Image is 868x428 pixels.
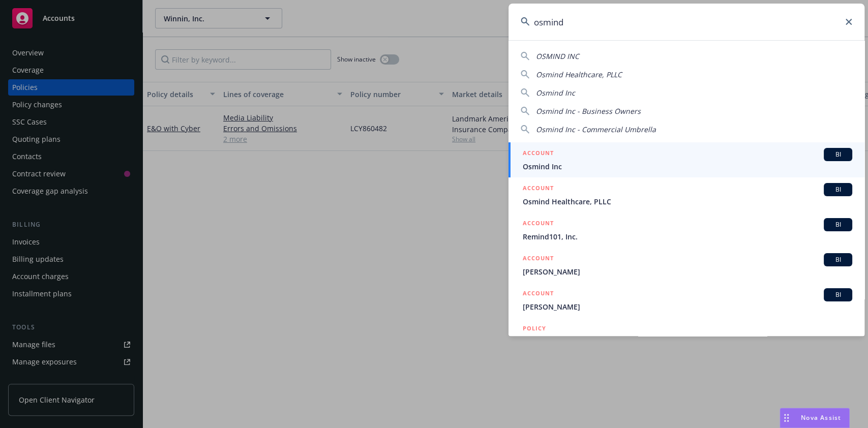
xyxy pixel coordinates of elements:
div: Drag to move [780,408,793,427]
h5: ACCOUNT [523,253,554,265]
button: Nova Assist [780,408,850,428]
span: Osmind Healthcare, PLLC [523,196,852,207]
span: BI [828,290,848,299]
h5: ACCOUNT [523,148,554,160]
span: Remind101, Inc. [523,231,852,242]
span: BI [828,255,848,264]
a: ACCOUNTBIOsmind Inc [508,142,864,177]
span: Nova Assist [801,413,841,422]
span: [PERSON_NAME] [523,266,852,277]
h5: ACCOUNT [523,288,554,300]
a: POLICYOSMIND INC [508,318,864,361]
span: Osmind Inc - Commercial Umbrella [536,125,656,134]
span: BI [828,220,848,229]
span: BI [828,185,848,194]
span: Osmind Inc [536,88,575,98]
a: ACCOUNTBI[PERSON_NAME] [508,248,864,283]
h5: ACCOUNT [523,183,554,195]
span: OSMIND INC [536,51,579,61]
h5: POLICY [523,323,546,333]
span: Osmind Inc [523,161,852,172]
a: ACCOUNTBI[PERSON_NAME] [508,283,864,318]
a: ACCOUNTBIOsmind Healthcare, PLLC [508,177,864,212]
span: [PERSON_NAME] [523,301,852,312]
a: ACCOUNTBIRemind101, Inc. [508,212,864,248]
span: OSMIND INC [523,334,852,345]
h5: ACCOUNT [523,218,554,230]
input: Search... [508,4,864,40]
span: BI [828,150,848,159]
span: Osmind Healthcare, PLLC [536,70,622,79]
span: Osmind Inc - Business Owners [536,106,641,116]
